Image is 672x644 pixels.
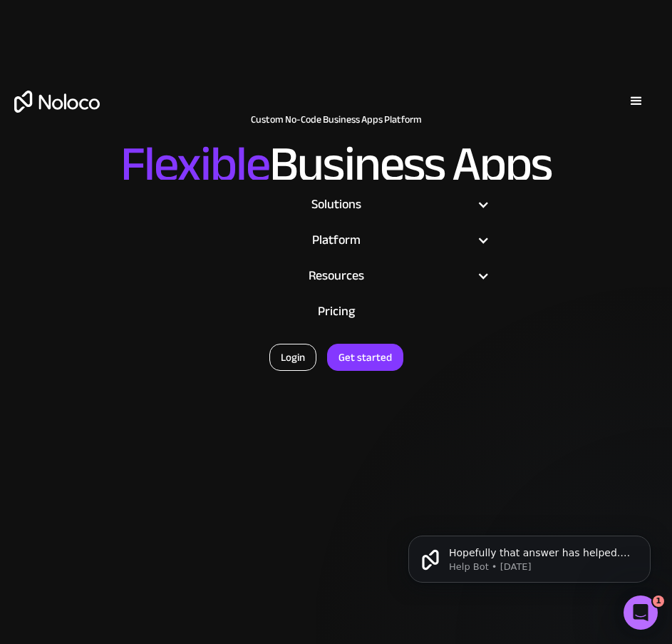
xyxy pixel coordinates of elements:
[14,91,100,113] a: home
[653,596,664,607] span: 1
[186,265,487,287] div: Resources
[186,194,487,215] div: Solutions
[62,41,243,110] span: Hopefully that answer has helped. If you need any more help or have any other questions, I would ...
[327,344,403,371] a: Get started
[168,230,505,251] div: Platform
[168,265,505,287] div: Resources
[168,194,505,215] div: Solutions
[62,55,246,68] p: Message from Help Bot, sent 2d ago
[387,506,672,605] iframe: Intercom notifications message
[269,344,316,371] a: Login
[168,294,505,329] a: Pricing
[186,230,487,251] div: Platform
[615,80,658,123] div: menu
[624,596,658,630] iframe: Intercom live chat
